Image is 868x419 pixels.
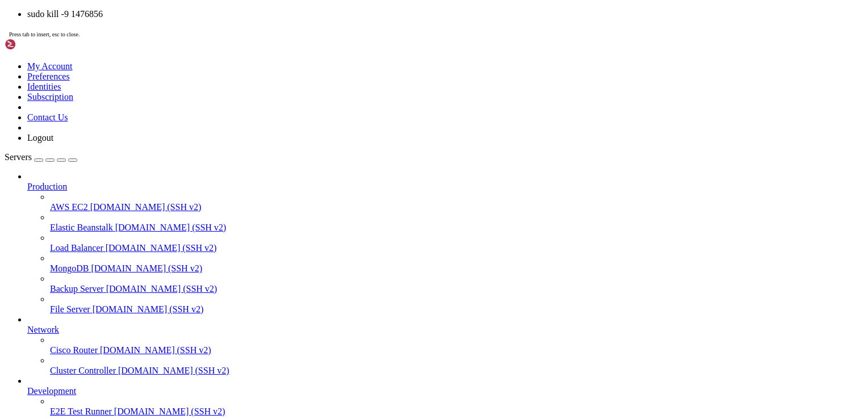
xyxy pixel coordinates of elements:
span: [DOMAIN_NAME] (SSH v2) [106,284,218,294]
span: Backup Server [50,284,104,294]
x-row: gunicorn 2693686 ubuntu 5u IPv4 3120380151 0t0 TCP *:5000 (LISTEN) [5,275,720,284]
span: ~ [64,333,68,342]
a: Contact Us [27,112,68,122]
span: Development [27,386,76,396]
a: File Server [DOMAIN_NAME] (SSH v2) [50,304,863,315]
li: MongoDB [DOMAIN_NAME] (SSH v2) [50,253,863,274]
x-row: gunicorn 2566516 ubuntu 5u IPv4 3120380071 0t0 TCP *:5006 (LISTEN) [5,207,720,217]
span: Production [27,182,67,191]
span: Cluster Controller [50,366,116,375]
x-row: : $ sudo kill -9 1476856 [5,323,720,333]
li: Cluster Controller [DOMAIN_NAME] (SSH v2) [50,355,863,376]
span: [DOMAIN_NAME] (SSH v2) [106,243,217,253]
span: [DOMAIN_NAME] (SSH v2) [90,202,202,212]
x-row: gunicorn 2412843 ubuntu 5u IPv4 3120380071 0t0 TCP *:5006 (LISTEN) [5,91,720,101]
span: File Server [50,304,90,314]
span: Network [27,325,59,334]
x-row: gunicorn 2643446 ubuntu 5u IPv4 2128194194 0t0 TCP *:5023 (LISTEN) [5,236,720,246]
a: MongoDB [DOMAIN_NAME] (SSH v2) [50,263,863,274]
a: Preferences [27,72,70,81]
x-row: gunicorn 2412855 ubuntu 5u IPv4 3120380160 0t0 TCP *:5001 (LISTEN) [5,101,720,111]
li: Development [27,376,863,417]
span: [DOMAIN_NAME] (SSH v2) [91,263,202,273]
x-row: gunicorn 2356842 ubuntu 5u IPv4 3120394582 0t0 TCP *:5021 (LISTEN) [5,62,720,72]
a: Load Balancer [DOMAIN_NAME] (SSH v2) [50,243,863,253]
a: Network [27,325,863,335]
li: AWS EC2 [DOMAIN_NAME] (SSH v2) [50,192,863,212]
x-row: gunicorn 2562517 ubuntu 5u IPv4 3120380047 0t0 TCP *:5009 (LISTEN) [5,198,720,207]
a: AWS EC2 [DOMAIN_NAME] (SSH v2) [50,202,863,212]
li: File Server [DOMAIN_NAME] (SSH v2) [50,294,863,315]
x-row: gunicorn 3876246 ubuntu 5u IPv4 4080184897 0t0 TCP *:5025 (LISTEN) [5,313,720,323]
x-row: gunicorn 2412954 ubuntu 5u IPv4 3120380686 0t0 TCP *:5011 (LISTEN) [5,120,720,130]
x-row: gunicorn 2356622 ubuntu 5u IPv4 3120380049 0t0 TCP *:5004 (LISTEN) [5,53,720,62]
a: Development [27,386,863,396]
span: [DOMAIN_NAME] (SSH v2) [93,304,204,314]
a: Logout [27,133,53,143]
x-row: gunicorn 2599921 ubuntu 5u IPv4 3120394558 0t0 TCP *:5017 (LISTEN) [5,217,720,227]
li: Cisco Router [DOMAIN_NAME] (SSH v2) [50,335,863,355]
span: ~ [64,323,68,332]
a: Identities [27,82,61,91]
x-row: : $ sudo kill -9 [5,333,720,342]
span: [DOMAIN_NAME] (SSH v2) [118,366,229,375]
a: Cluster Controller [DOMAIN_NAME] (SSH v2) [50,366,863,376]
a: Subscription [27,92,73,102]
span: ubuntu@27443 [5,333,59,342]
span: [DOMAIN_NAME] (SSH v2) [100,345,211,355]
span: AWS EC2 [50,202,88,212]
x-row: gunicorn 2766427 ubuntu 5u IPv4 3120380054 0t0 TCP *:5022 (LISTEN) [5,304,720,313]
a: Elastic Beanstalk [DOMAIN_NAME] (SSH v2) [50,223,863,233]
span: E2E Test Runner [50,407,112,416]
a: My Account [27,61,73,71]
x-row: gunicorn 2599949 ubuntu 5u IPv4 2128194194 0t0 TCP *:5023 (LISTEN) [5,227,720,236]
x-row: gunicorn 2455270 ubuntu 5u IPv4 4080184897 0t0 TCP *:5025 (LISTEN) [5,178,720,188]
x-row: gunicorn 2505869 ubuntu 5u IPv4 3120380034 0t0 TCP *:5016 (LISTEN) [5,188,720,198]
x-row: gunicorn 2412796 ubuntu 5u IPv4 3120380069 0t0 TCP *:5015 (LISTEN) [5,82,720,91]
li: Network [27,315,863,376]
x-row: gunicorn 2412996 ubuntu 5u IPv4 3120380158 0t0 TCP *:5020 (LISTEN) [5,140,720,149]
li: Load Balancer [DOMAIN_NAME] (SSH v2) [50,233,863,253]
span: Elastic Beanstalk [50,223,113,232]
span: Load Balancer [50,243,103,253]
li: Backup Server [DOMAIN_NAME] (SSH v2) [50,274,863,294]
a: Servers [5,152,77,162]
x-row: gunicorn 2338500 ubuntu 5u IPv4 3120380051 0t0 TCP *:5007 (LISTEN) [5,5,720,14]
span: ubuntu@27443 [5,323,59,332]
span: Press tab to insert, esc to close. [9,31,80,37]
x-row: gunicorn 2439781 ubuntu 5u IPv4 3120394558 0t0 TCP *:5017 (LISTEN) [5,159,720,169]
x-row: gunicorn 2694394 ubuntu 5u IPv4 3120380151 0t0 TCP *:5000 (LISTEN) [5,284,720,294]
div: (29, 34) [143,333,148,342]
x-row: gunicorn 2356509 ubuntu 5u IPv4 3120380039 0t0 TCP *:5014 (LISTEN) [5,24,720,33]
x-row: gunicorn 2432340 ubuntu 5u IPv4 3120380073 0t0 TCP *:5005 (LISTEN) [5,149,720,159]
a: Backup Server [DOMAIN_NAME] (SSH v2) [50,284,863,294]
li: sudo kill -9 1476856 [27,9,863,19]
li: Elastic Beanstalk [DOMAIN_NAME] (SSH v2) [50,212,863,233]
li: Production [27,171,863,315]
x-row: gunicorn 2439793 ubuntu 5u IPv4 3120380054 0t0 TCP *:5022 (LISTEN) [5,169,720,178]
x-row: gunicorn 2412992 ubuntu 5u IPv4 3120389761 0t0 TCP *:5018 (LISTEN) [5,130,720,140]
x-row: gunicorn 2356897 ubuntu 5u IPv4 3120380039 0t0 TCP *:5014 (LISTEN) [5,72,720,82]
a: Cisco Router [DOMAIN_NAME] (SSH v2) [50,345,863,355]
img: Shellngn [5,39,70,50]
x-row: gunicorn 2655062 ubuntu 5u IPv4 1074281815 0t0 TCP *:5026 (LISTEN) [5,255,720,265]
x-row: gunicorn 2412902 ubuntu 5u IPv4 3120380032 0t0 TCP *:5012 (LISTEN) [5,111,720,120]
span: MongoDB [50,263,89,273]
x-row: gunicorn 2356472 ubuntu 5u IPv4 3120380158 0t0 TCP *:5020 (LISTEN) [5,14,720,24]
li: E2E Test Runner [DOMAIN_NAME] (SSH v2) [50,396,863,417]
span: Servers [5,152,32,162]
x-row: gunicorn 2658157 ubuntu 5u IPv4 1132887448 0t0 TCP *:5027 (LISTEN) [5,265,720,275]
x-row: gunicorn 2757196 ubuntu 5u IPv4 3120380047 0t0 TCP *:5009 (LISTEN) [5,294,720,304]
a: Production [27,182,863,192]
a: E2E Test Runner [DOMAIN_NAME] (SSH v2) [50,407,863,417]
x-row: gunicorn 2356593 ubuntu 5u IPv4 3120380041 0t0 TCP *:5019 (LISTEN) [5,43,720,53]
span: [DOMAIN_NAME] (SSH v2) [114,407,226,416]
span: [DOMAIN_NAME] (SSH v2) [115,223,227,232]
span: Cisco Router [50,345,98,355]
x-row: gunicorn 2644167 ubuntu 5u IPv4 2128194194 0t0 TCP *:5023 (LISTEN) [5,246,720,255]
x-row: gunicorn 2356540 ubuntu 5u IPv4 3120380686 0t0 TCP *:5011 (LISTEN) [5,33,720,43]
